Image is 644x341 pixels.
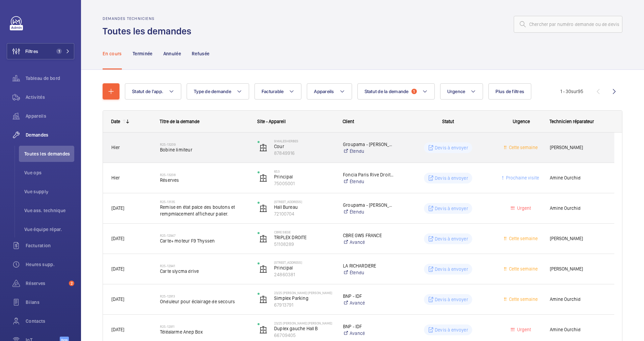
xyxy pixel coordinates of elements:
span: Cette semaine [508,266,538,272]
span: Technicien réparateur [549,119,594,124]
span: Statut [442,119,454,124]
span: Type de demande [194,89,231,94]
p: Annulée [163,50,181,57]
span: Bobine limiteur [160,146,249,153]
p: Hall Bureau [274,204,334,210]
p: TRIPLEX DROITE [274,234,334,241]
p: Principal [274,173,334,180]
a: Étendu [343,178,395,185]
span: Carte+ moteur F9 Thyssen [160,237,249,244]
img: elevator.svg [259,174,267,182]
span: Urgence [513,119,530,124]
p: CBRE SIEGE [274,230,334,234]
span: Remise en état palce des boutons et rempmlacement afficheur palier. [160,204,249,217]
h2: R25-12947 [160,233,249,237]
span: Amine Ourchid [550,174,606,182]
h2: R25-13209 [160,142,249,146]
span: Onduleur pour éclairage de secours [160,298,249,305]
p: LA RICHARDIERE [343,262,395,269]
p: Devis à envoyer [435,296,468,303]
span: Tableau de bord [26,75,74,82]
p: 24860381 [274,271,334,278]
button: Statut de la demande1 [357,83,435,100]
p: BNP - IDF [343,323,395,330]
span: Réserves [26,280,66,287]
p: Devis à envoyer [435,235,468,242]
a: Étendu [343,148,395,154]
img: elevator.svg [259,326,267,334]
span: Titre de la demande [160,119,199,124]
p: 51108289 [274,241,334,248]
a: Étendu [343,269,395,276]
div: Date [111,119,120,124]
span: Vue ass. technique [24,207,74,214]
p: 9 Malesherbes [274,139,334,143]
button: Appareils [307,83,352,100]
span: Amine Ourchid [550,295,606,303]
span: Filtres [25,48,38,55]
p: 653 [274,169,334,173]
span: Urgent [516,327,531,332]
span: 1 [56,49,62,54]
span: Carte slycma drive [160,268,249,275]
span: Activités [26,94,74,101]
p: Devis à envoyer [435,175,468,181]
p: Devis à envoyer [435,326,468,333]
button: Filtres1 [7,43,74,59]
a: Avancé [343,300,395,306]
span: Amine Ourchid [550,204,606,212]
input: Chercher par numéro demande ou de devis [514,16,622,33]
span: Cette semaine [508,236,538,241]
span: [DATE] [111,327,124,332]
p: [STREET_ADDRESS] [274,200,334,204]
span: 1 [411,89,417,94]
span: [PERSON_NAME] [550,235,606,243]
p: Terminée [133,50,153,57]
span: Demandes [26,132,74,138]
p: 66709405 [274,332,334,339]
button: Plus de filtres [488,83,531,100]
span: [DATE] [111,205,124,211]
a: Avancé [343,330,395,337]
p: Refusée [192,50,209,57]
h2: R25-12941 [160,264,249,268]
p: Principal [274,264,334,271]
p: Simplex Parking [274,295,334,302]
p: [STREET_ADDRESS] [274,260,334,264]
span: [PERSON_NAME] [550,265,606,273]
img: elevator.svg [259,144,267,152]
img: elevator.svg [259,204,267,212]
p: Devis à envoyer [435,266,468,273]
span: Hier [111,145,120,150]
span: Vue ops [24,169,74,176]
span: Urgent [516,205,531,211]
span: Téléalarme Anep Box [160,329,249,335]
p: 67913791 [274,302,334,308]
span: Contacts [26,318,74,324]
p: Devis à envoyer [435,205,468,212]
h2: R25-12913 [160,294,249,298]
p: CBRE GWS FRANCE [343,232,395,239]
img: elevator.svg [259,265,267,273]
h2: R25-13135 [160,200,249,204]
a: Avancé [343,239,395,246]
p: BNP - IDF [343,293,395,300]
span: Toutes les demandes [24,150,74,157]
span: Heures supp. [26,261,74,268]
span: Bilans [26,299,74,306]
h1: Toutes les demandes [103,25,195,37]
span: 2 [69,281,74,286]
h2: R25-12911 [160,324,249,329]
span: Site - Appareil [257,119,286,124]
span: Facturable [262,89,284,94]
p: Duplex gauche Hall B [274,325,334,332]
span: Client [343,119,354,124]
span: Appareils [314,89,334,94]
span: Plus de filtres [495,89,524,94]
span: Cette semaine [508,145,538,150]
p: Cour [274,143,334,150]
img: elevator.svg [259,295,267,304]
span: Réserves [160,177,249,183]
span: Hier [111,175,120,180]
span: Statut de la demande [365,89,409,94]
